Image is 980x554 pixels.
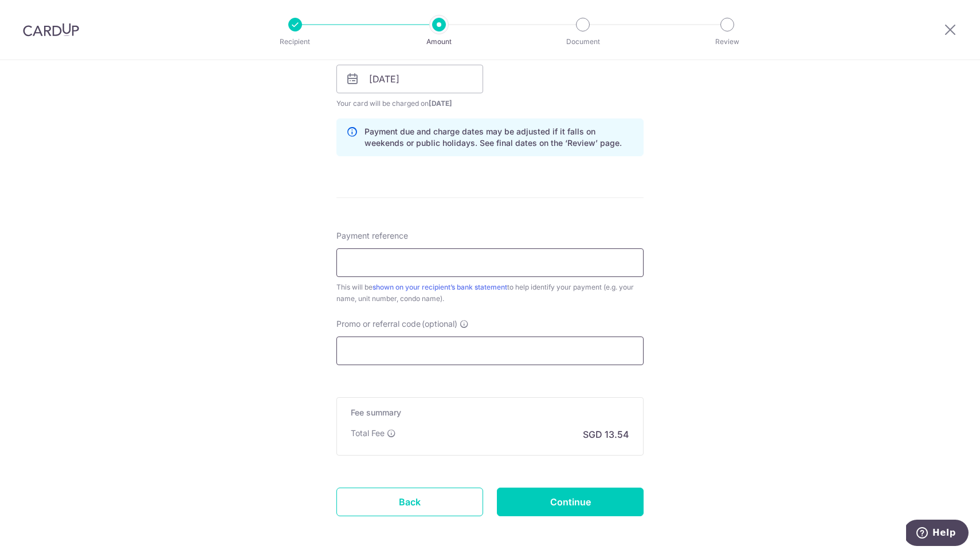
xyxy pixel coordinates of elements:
[336,230,408,242] span: Payment reference
[336,65,483,93] input: DD / MM / YYYY
[351,428,385,439] p: Total Fee
[429,99,452,108] span: [DATE]
[364,126,634,149] p: Payment due and charge dates may be adjusted if it falls on weekends or public holidays. See fina...
[23,23,79,37] img: CardUp
[685,36,770,48] p: Review
[336,98,483,109] span: Your card will be charged on
[351,407,629,418] h5: Fee summary
[336,488,483,516] a: Back
[397,36,481,48] p: Amount
[497,488,644,516] input: Continue
[422,318,457,330] span: (optional)
[540,36,625,48] p: Document
[336,318,421,330] span: Promo or referral code
[906,520,969,548] iframe: Opens a widget where you can find more information
[583,428,629,441] p: SGD 13.54
[253,36,338,48] p: Recipient
[336,282,644,304] div: This will be to help identify your payment (e.g. your name, unit number, condo name).
[373,283,507,291] a: shown on your recipient’s bank statement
